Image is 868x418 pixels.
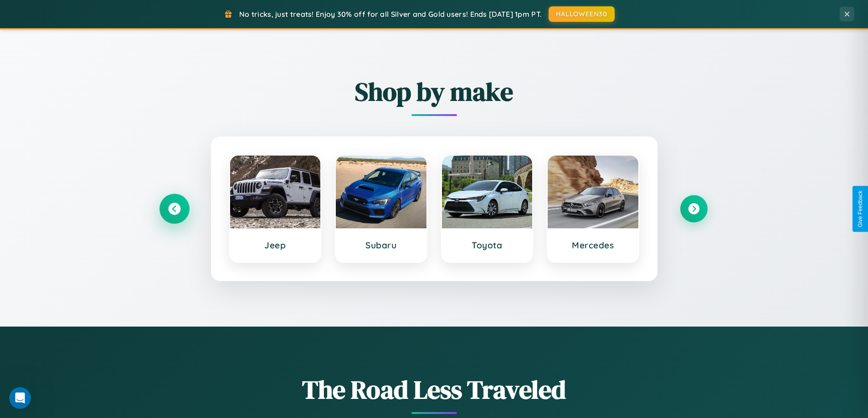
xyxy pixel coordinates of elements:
[549,6,615,22] button: HALLOWEEN30
[239,10,542,19] span: No tricks, just treats! Enjoy 30% off for all Silver and Gold users! Ends [DATE] 1pm PT.
[239,240,312,251] h3: Jeep
[345,240,417,251] h3: Subaru
[557,240,629,251] h3: Mercedes
[451,240,524,251] h3: Toyota
[161,372,708,407] h1: The Road Less Traveled
[9,387,31,409] iframe: Intercom live chat
[161,74,708,109] h2: Shop by make
[857,191,863,227] div: Give Feedback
